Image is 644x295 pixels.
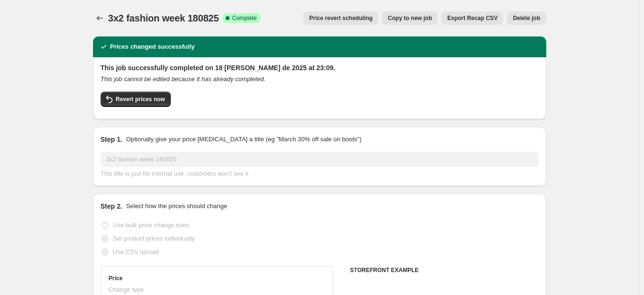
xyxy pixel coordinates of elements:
[101,152,539,167] input: 30% off holiday sale
[382,11,438,25] button: Copy to new job
[101,63,539,73] h2: This job successfully completed on 18 [PERSON_NAME] de 2025 at 23:09.
[101,201,123,211] h2: Step 2.
[303,11,378,25] button: Price revert scheduling
[513,14,540,22] span: Delete job
[109,274,123,282] h3: Price
[101,92,171,107] button: Revert prices now
[93,11,106,25] button: Price change jobs
[309,14,373,22] span: Price revert scheduling
[110,42,195,52] h2: Prices changed successfully
[126,201,227,211] p: Select how the prices should change
[113,248,159,255] span: Use CSV upload
[101,135,123,144] h2: Step 1.
[101,170,249,177] span: This title is just for internal use, customers won't see it
[109,286,144,293] span: Change type
[113,235,195,242] span: Set product prices individually
[232,14,257,22] span: Complete
[116,95,165,103] span: Revert prices now
[350,266,539,274] h6: STOREFRONT EXAMPLE
[113,221,189,229] span: Use bulk price change rules
[442,11,503,25] button: Export Recap CSV
[388,14,432,22] span: Copy to new job
[126,135,361,144] p: Optionally give your price [MEDICAL_DATA] a title (eg "March 30% off sale on boots")
[507,11,546,25] button: Delete job
[108,13,219,23] span: 3x2 fashion week 180825
[447,14,498,22] span: Export Recap CSV
[101,75,266,83] i: This job cannot be edited because it has already completed.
